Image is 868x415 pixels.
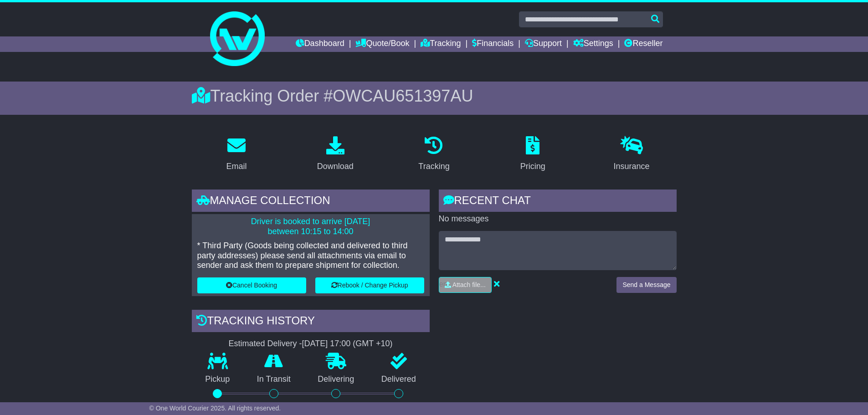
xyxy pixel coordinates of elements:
a: Financials [472,36,514,52]
span: OWCAU651397AU [333,87,473,105]
div: Pricing [520,160,545,173]
div: RECENT CHAT [439,190,677,214]
a: Dashboard [296,36,344,52]
p: Driver is booked to arrive [DATE] between 10:15 to 14:00 [197,217,424,236]
p: Delivering [304,374,368,384]
p: In Transit [243,374,304,384]
div: Email [226,160,247,173]
a: Settings [573,36,613,52]
a: Email [220,133,252,176]
p: Delivered [368,374,430,384]
a: Tracking [412,133,455,176]
div: [DATE] 17:00 (GMT +10) [302,339,393,349]
p: Pickup [192,374,244,384]
div: Manage collection [192,190,430,214]
button: Send a Message [616,277,676,293]
div: Download [317,160,354,173]
a: Download [311,133,360,176]
span: © One World Courier 2025. All rights reserved. [149,405,281,412]
p: * Third Party (Goods being collected and delivered to third party addresses) please send all atta... [197,241,424,271]
a: Quote/Book [355,36,409,52]
a: Reseller [624,36,663,52]
a: Tracking [421,36,461,52]
div: Insurance [614,160,650,173]
div: Tracking history [192,310,430,334]
a: Pricing [514,133,551,176]
button: Cancel Booking [197,277,306,293]
div: Estimated Delivery - [192,339,430,349]
div: Tracking Order # [192,86,677,106]
div: Tracking [418,160,449,173]
a: Insurance [608,133,656,176]
a: Support [525,36,562,52]
button: Rebook / Change Pickup [315,277,424,293]
p: No messages [439,214,677,224]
